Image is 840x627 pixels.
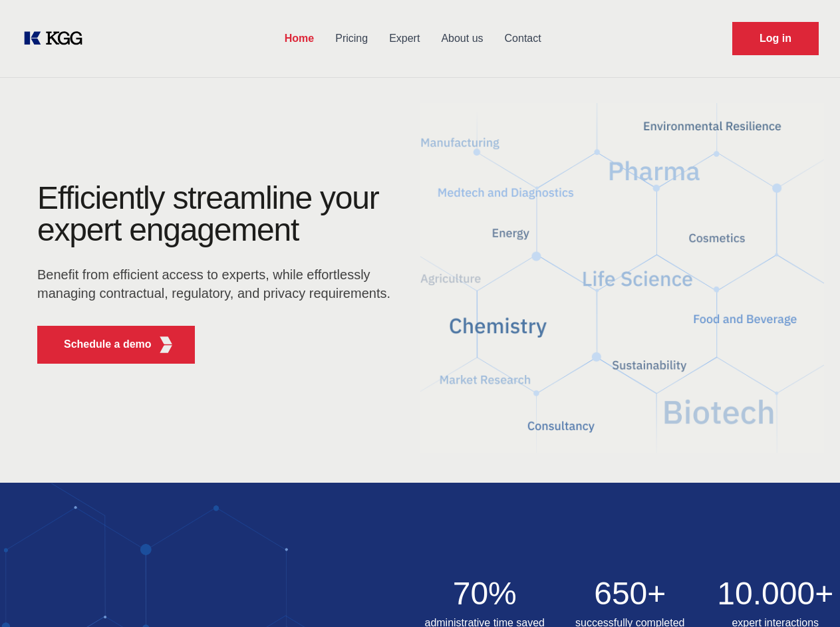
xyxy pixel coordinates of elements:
p: Schedule a demo [64,336,152,352]
a: KOL Knowledge Platform: Talk to Key External Experts (KEE) [21,28,93,49]
a: Expert [378,21,430,56]
a: Home [274,21,325,56]
img: KGG Fifth Element RED [158,336,174,353]
h2: 650+ [565,578,695,610]
a: About us [430,21,493,56]
p: Benefit from efficient access to experts, while effortlessly managing contractual, regulatory, an... [37,265,399,302]
img: KGG Fifth Element RED [420,86,825,469]
a: Pricing [325,21,378,56]
a: Request Demo [732,22,819,55]
button: Schedule a demoKGG Fifth Element RED [37,326,195,364]
a: Contact [494,21,552,56]
h2: 70% [420,578,550,610]
h1: Efficiently streamline your expert engagement [37,182,399,246]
